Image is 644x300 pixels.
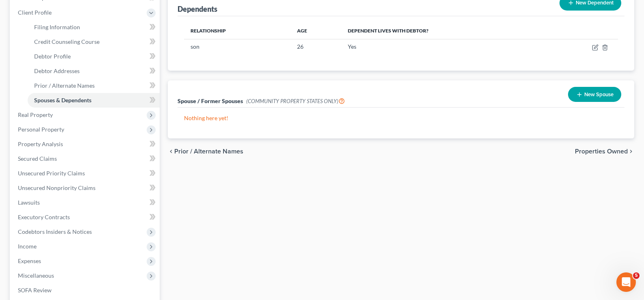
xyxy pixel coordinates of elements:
a: Lawsuits [11,195,160,210]
span: Executory Contracts [18,214,70,220]
a: Executory Contracts [11,210,160,224]
button: Start recording [52,238,58,244]
span: (COMMUNITY PROPERTY STATES ONLY) [246,98,345,104]
p: Active 2h ago [39,10,76,18]
p: Nothing here yet! [184,114,618,122]
span: Debtor Profile [34,53,71,60]
a: SOFA Review [11,283,160,298]
span: Expenses [18,257,41,264]
div: [PERSON_NAME] • 22m ago [13,151,82,155]
button: Upload attachment [39,238,45,244]
span: Personal Property [18,126,64,133]
td: Yes [341,39,546,54]
span: Spouse / Former Spouses [178,97,243,104]
span: Debtor Addresses [34,67,80,74]
span: 5 [633,272,640,279]
span: Spouses & Dependents [34,97,91,104]
span: Credit Counseling Course [34,38,100,45]
a: Unsecured Nonpriority Claims [11,181,160,195]
div: Dependents [178,4,217,14]
span: Unsecured Nonpriority Claims [18,184,95,191]
b: 🚨ATTN: [GEOGRAPHIC_DATA] of [US_STATE] [13,69,116,84]
span: Property Analysis [18,140,63,147]
button: Home [127,3,143,19]
span: Filing Information [34,24,80,30]
span: Income [18,243,37,250]
button: Send a message… [139,235,152,248]
td: 26 [291,39,341,54]
span: Real Property [18,111,53,118]
button: Emoji picker [13,238,19,244]
span: Codebtors Insiders & Notices [18,228,92,235]
a: Secured Claims [11,151,160,166]
i: chevron_left [168,148,174,155]
a: Property Analysis [11,137,160,151]
span: Miscellaneous [18,272,54,279]
img: Profile image for Katie [23,4,36,17]
h1: [PERSON_NAME] [39,4,92,10]
span: Secured Claims [18,155,57,162]
a: Prior / Alternate Names [28,78,160,93]
span: Properties Owned [575,148,628,155]
div: 🚨ATTN: [GEOGRAPHIC_DATA] of [US_STATE]The court has added a new Credit Counseling Field that we n... [7,64,133,149]
th: Dependent lives with debtor? [341,23,546,39]
a: Credit Counseling Course [28,35,160,49]
a: Debtor Profile [28,49,160,64]
div: Katie says… [7,64,156,167]
a: Spouses & Dependents [28,93,160,108]
span: Prior / Alternate Names [174,148,243,155]
span: Lawsuits [18,199,40,206]
div: The court has added a new Credit Counseling Field that we need to update upon filing. Please remo... [13,88,127,144]
button: Gif picker [26,238,32,244]
button: go back [5,3,21,19]
iframe: Intercom live chat [616,272,636,292]
button: Properties Owned chevron_right [575,148,634,155]
a: Unsecured Priority Claims [11,166,160,181]
th: Age [291,23,341,39]
textarea: Message… [7,221,156,235]
span: Unsecured Priority Claims [18,170,85,177]
div: Close [143,3,157,18]
td: son [184,39,290,54]
button: chevron_left Prior / Alternate Names [168,148,243,155]
i: chevron_right [628,148,634,155]
button: New Spouse [568,87,621,102]
span: Prior / Alternate Names [34,82,95,89]
a: Debtor Addresses [28,64,160,78]
th: Relationship [184,23,290,39]
span: Client Profile [18,9,52,16]
a: Filing Information [28,20,160,35]
span: SOFA Review [18,287,52,294]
